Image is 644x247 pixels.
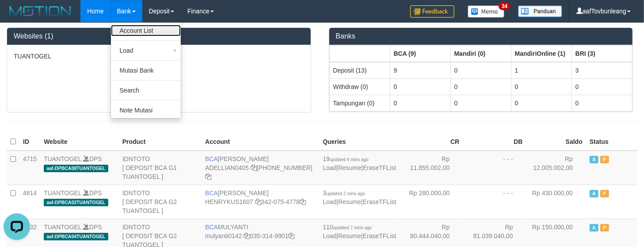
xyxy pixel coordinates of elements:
span: BCA [205,155,218,162]
a: EraseTFList [363,198,396,205]
td: Rp 430.000,00 [526,185,586,219]
a: HENRYKUS1607 [205,198,253,205]
img: Feedback.jpg [410,5,454,18]
th: Saldo [526,133,586,151]
a: Note Mutasi [111,104,181,116]
img: panduan.png [518,5,562,17]
td: IDNTOTO [ DEPOSIT BCA G1 TUANTOGEL ] [119,151,202,185]
td: 0 [511,95,572,111]
img: Button%20Memo.svg [468,5,505,18]
a: Load [111,45,181,56]
td: 0 [390,78,450,95]
a: mulyanti0142 [205,232,242,239]
a: Resume [338,198,361,205]
span: | | [323,189,396,205]
td: Withdraw (0) [329,78,390,95]
span: BCA [205,189,218,197]
td: IDNTOTO [ DEPOSIT BCA G2 TUANTOGEL ] [119,185,202,219]
td: 0 [450,78,511,95]
th: Product [119,133,202,151]
a: Load [323,164,336,171]
th: ID [19,133,40,151]
span: 110 [323,224,372,231]
th: Website [40,133,119,151]
td: - - - [463,151,526,185]
td: Deposit (13) [329,62,390,79]
span: Active [590,224,598,232]
th: DB [463,133,526,151]
h3: Websites (1) [14,32,304,40]
a: TUANTOGEL [44,189,81,197]
th: Queries [319,133,400,151]
span: Paused [600,156,609,163]
th: Group: activate to sort column ascending [390,45,450,62]
td: 4715 [19,151,40,185]
th: Group: activate to sort column ascending [329,45,390,62]
td: 9 [390,62,450,79]
span: Paused [600,224,609,232]
a: Copy 3420754778 to clipboard [300,198,306,205]
a: Resume [338,232,361,239]
a: Copy HENRYKUS1607 to clipboard [255,198,261,205]
td: [PERSON_NAME] [PHONE_NUMBER] [202,151,319,185]
td: DPS [40,185,119,219]
td: 0 [572,95,632,111]
a: Mutasi Bank [111,65,181,76]
td: DPS [40,151,119,185]
h3: Banks [336,32,626,40]
span: Active [590,156,598,163]
td: 0 [450,95,511,111]
span: updated 2 mins ago [326,191,365,196]
span: 34 [499,2,511,10]
th: Group: activate to sort column ascending [572,45,632,62]
td: Tampungan (0) [329,95,390,111]
td: 0 [390,95,450,111]
th: CR [400,133,463,151]
span: | | [323,155,396,171]
td: 3 [572,62,632,79]
td: 0 [511,78,572,95]
a: TUANTOGEL [44,224,81,231]
span: Active [590,190,598,197]
td: Rp 12.005.002,00 [526,151,586,185]
span: updated 7 mins ago [333,225,372,230]
a: ADELLIAN0405 [205,164,249,171]
th: Status [586,133,637,151]
a: Account List [111,25,181,36]
td: Rp 280.000,00 [400,185,463,219]
td: 4814 [19,185,40,219]
span: aaf-DPBCA08TUANTOGEL [44,165,108,172]
td: 0 [572,78,632,95]
span: updated 4 mins ago [330,157,369,162]
a: Copy ADELLIAN0405 to clipboard [251,164,257,171]
th: Group: activate to sort column ascending [450,45,511,62]
span: BCA [205,224,218,231]
a: Search [111,85,181,96]
a: Load [323,232,336,239]
span: 19 [323,155,368,162]
p: TUANTOGEL [14,52,304,61]
span: | | [323,224,396,239]
td: Rp 11.855.002,00 [400,151,463,185]
span: aaf-DPBCA04TUANTOGEL [44,233,108,240]
a: Load [323,198,336,205]
td: [PERSON_NAME] 342-075-4778 [202,185,319,219]
td: - - - [463,185,526,219]
span: 3 [323,189,365,197]
a: Copy mulyanti0142 to clipboard [244,232,250,239]
td: 1 [511,62,572,79]
a: TUANTOGEL [44,155,81,162]
button: Open LiveChat chat widget [4,4,30,30]
a: Copy 5655032115 to clipboard [205,173,211,180]
a: EraseTFList [363,164,396,171]
th: Account [202,133,319,151]
td: 0 [450,62,511,79]
a: EraseTFList [363,232,396,239]
span: aaf-DPBCA02TUANTOGEL [44,199,108,206]
a: Copy 0353149901 to clipboard [289,232,295,239]
a: Resume [338,164,361,171]
th: Group: activate to sort column ascending [511,45,572,62]
img: MOTION_logo.png [7,4,74,18]
span: Paused [600,190,609,197]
